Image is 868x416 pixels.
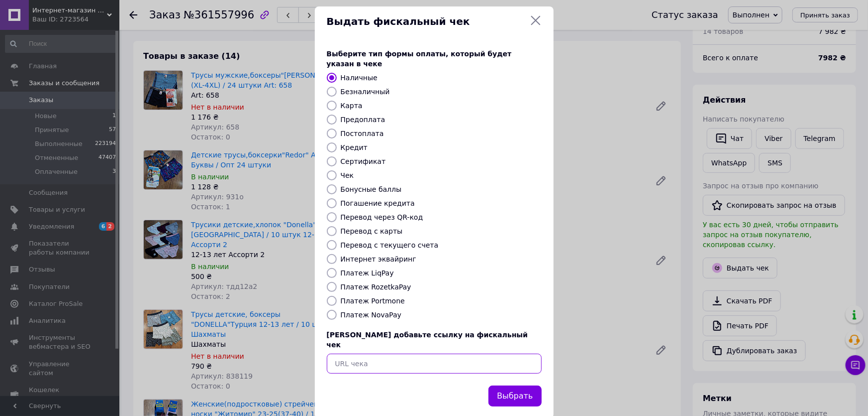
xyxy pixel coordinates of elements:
[341,185,402,193] label: Бонусные баллы
[341,283,411,291] label: Платеж RozetkaPay
[341,199,415,207] label: Погашение кредита
[341,213,423,221] label: Перевод через QR-код
[488,386,541,407] button: Выбрать
[327,50,512,68] span: Выберите тип формы оплаты, который будет указан в чеке
[341,116,386,124] label: Предоплата
[341,102,363,110] label: Карта
[341,74,378,82] label: Наличные
[341,241,439,249] label: Перевод с текущего счета
[341,171,354,179] label: Чек
[341,255,416,263] label: Интернет эквайринг
[341,143,368,151] label: Кредит
[341,88,390,96] label: Безналичный
[327,14,526,29] span: Выдать фискальный чек
[327,331,528,349] span: [PERSON_NAME] добавьте ссылку на фискальный чек
[341,157,386,165] label: Сертификат
[341,297,405,305] label: Платеж Portmone
[341,269,394,277] label: Платеж LiqPay
[341,130,384,138] label: Постоплата
[341,227,403,235] label: Перевод с карты
[341,311,401,319] label: Платеж NovaPay
[327,354,542,374] input: URL чека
